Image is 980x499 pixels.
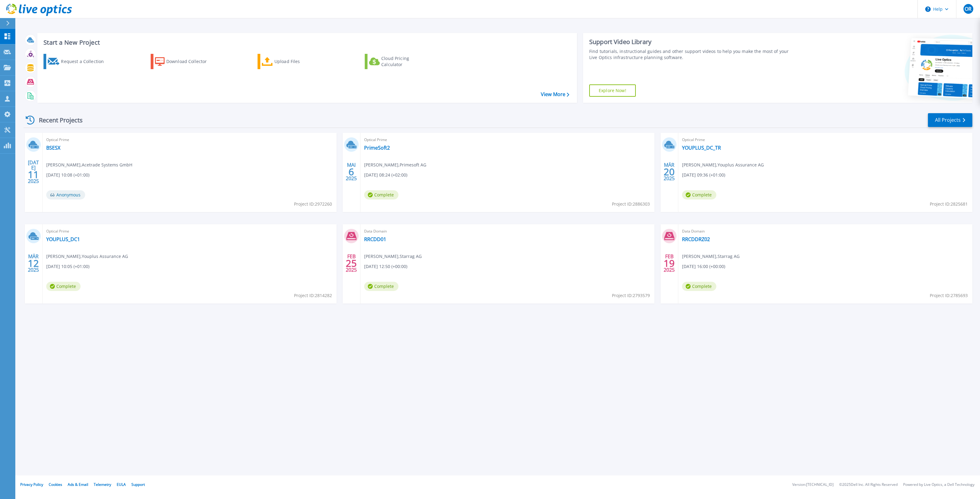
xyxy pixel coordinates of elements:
[541,91,569,97] a: View More
[28,261,39,266] span: 12
[46,263,89,270] span: [DATE] 10:05 (+01:00)
[612,292,650,299] span: Project ID: 2793579
[589,84,636,97] a: Explore Now!
[682,263,725,270] span: [DATE] 16:00 (+00:00)
[46,162,132,168] span: [PERSON_NAME] , Acetrade Systems GmbH
[612,201,650,207] span: Project ID: 2886303
[682,145,721,151] a: YOUPLUS_DC_TR
[903,483,974,487] li: Powered by Live Optics, a Dell Technology
[930,292,968,299] span: Project ID: 2785693
[928,113,972,127] a: All Projects
[28,161,39,183] div: [DATE] 2025
[682,162,764,168] span: [PERSON_NAME] , Youplus Assurance AG
[364,162,426,168] span: [PERSON_NAME] , Primesoft AG
[345,161,357,183] div: MAI 2025
[46,228,333,235] span: Optical Prime
[364,263,407,270] span: [DATE] 12:50 (+00:00)
[28,252,39,274] div: MÄR 2025
[46,190,85,199] span: Anonymous
[345,252,357,274] div: FEB 2025
[364,282,398,291] span: Complete
[294,292,332,299] span: Project ID: 2814282
[28,172,39,177] span: 11
[24,113,91,128] div: Recent Projects
[364,172,407,178] span: [DATE] 08:24 (+02:00)
[682,253,740,260] span: [PERSON_NAME] , Starrag AG
[364,145,390,151] a: PrimeSoft2
[94,482,111,487] a: Telemetry
[43,54,112,69] a: Request a Collection
[131,482,145,487] a: Support
[839,483,898,487] li: © 2025 Dell Inc. All Rights Reserved
[364,236,386,242] a: RRCDD01
[46,172,89,178] span: [DATE] 10:08 (+01:00)
[364,228,651,235] span: Data Domain
[664,261,675,266] span: 19
[46,282,81,291] span: Complete
[68,482,88,487] a: Ads & Email
[792,483,834,487] li: Version: [TECHNICAL_ID]
[49,482,62,487] a: Cookies
[151,54,219,69] a: Download Collector
[589,48,792,61] div: Find tutorials, instructional guides and other support videos to help you make the most of your L...
[930,201,968,207] span: Project ID: 2825681
[682,190,716,199] span: Complete
[682,236,710,242] a: RRCDDRZ02
[381,55,430,68] div: Cloud Pricing Calculator
[46,236,80,242] a: YOUPLUS_DC1
[682,136,969,143] span: Optical Prime
[258,54,326,69] a: Upload Files
[682,282,716,291] span: Complete
[61,55,110,68] div: Request a Collection
[364,136,651,143] span: Optical Prime
[294,201,332,207] span: Project ID: 2972260
[20,482,43,487] a: Privacy Policy
[364,253,422,260] span: [PERSON_NAME] , Starrag AG
[965,6,971,11] span: OR
[346,261,357,266] span: 25
[663,161,675,183] div: MÄR 2025
[46,136,333,143] span: Optical Prime
[663,252,675,274] div: FEB 2025
[117,482,126,487] a: EULA
[682,228,969,235] span: Data Domain
[365,54,433,69] a: Cloud Pricing Calculator
[46,145,60,151] a: BSESX
[589,38,792,46] div: Support Video Library
[274,55,323,68] div: Upload Files
[349,169,354,174] span: 6
[166,55,215,68] div: Download Collector
[664,169,675,174] span: 20
[43,39,569,46] h3: Start a New Project
[682,172,725,178] span: [DATE] 09:36 (+01:00)
[46,253,128,260] span: [PERSON_NAME] , Youplus Assurance AG
[364,190,398,199] span: Complete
